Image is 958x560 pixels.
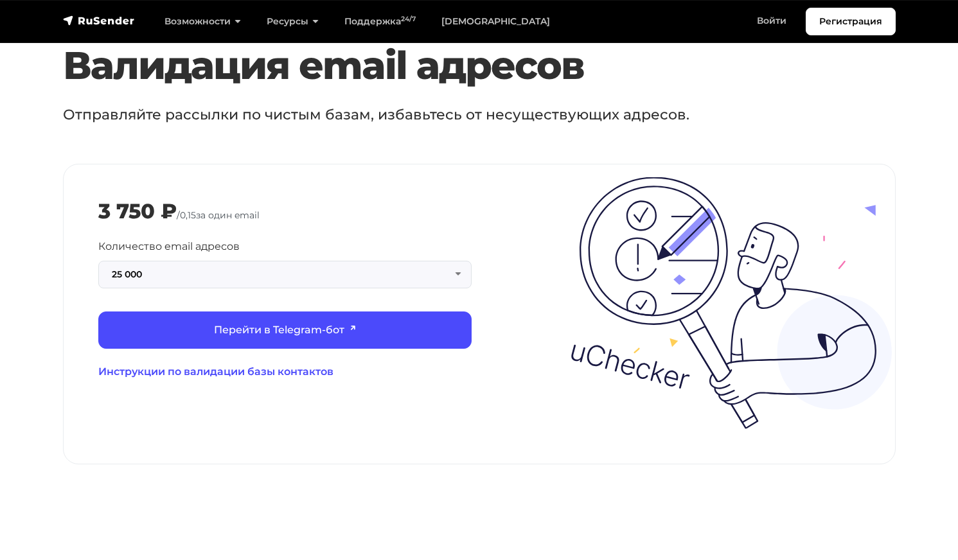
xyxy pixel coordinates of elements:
a: Войти [744,8,799,34]
a: Поддержка24/7 [332,8,429,35]
img: RuSender [63,14,135,27]
a: Перейти в Telegram-бот [98,311,472,349]
button: 25 000 [98,261,472,288]
a: Ресурсы [254,8,332,35]
span: / за один email [177,209,260,221]
a: Инструкции по валидации базы контактов [98,364,472,380]
a: Возможности [152,8,254,35]
h3: Валидация email адресов [63,42,825,89]
p: Отправляйте рассылки по чистым базам, избавьтесь от несуществующих адресов. [63,104,792,125]
label: Количество email адресов [98,239,240,254]
sup: 24/7 [401,15,416,23]
a: Регистрация [806,8,896,35]
span: 0,15 [180,209,196,221]
div: 3 750 ₽ [98,199,177,223]
a: [DEMOGRAPHIC_DATA] [429,8,563,35]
